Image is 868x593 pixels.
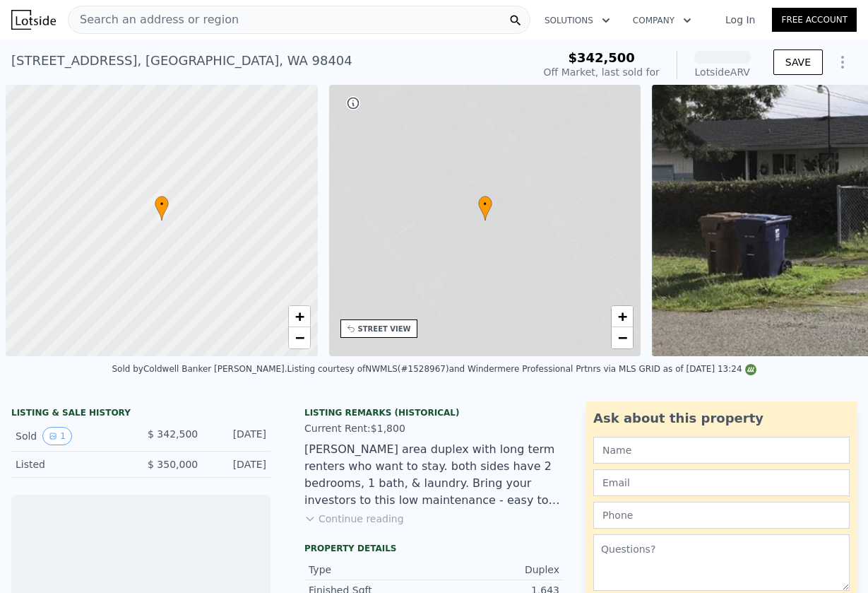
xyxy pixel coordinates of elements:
a: Log In [708,13,772,27]
span: • [155,198,169,211]
span: Current Rent: [304,423,371,434]
div: Listed [16,457,130,471]
span: + [618,307,627,325]
input: Email [593,469,850,496]
div: Sold [16,427,130,445]
div: Ask about this property [593,409,850,428]
img: NWMLS Logo [745,364,756,375]
div: Listing courtesy of NWMLS (#1528967) and Windermere Professional Prtnrs via MLS GRID as of [DATE]... [287,364,756,374]
span: • [478,198,492,211]
a: Zoom in [289,306,310,327]
div: Property details [304,543,564,554]
span: Search an address or region [69,11,239,28]
div: Lotside ARV [694,65,751,79]
button: Show Options [828,48,857,76]
button: SAVE [773,49,823,75]
a: Zoom out [612,327,633,348]
span: + [295,307,304,325]
button: Solutions [533,8,622,33]
span: − [618,329,627,346]
button: Company [622,8,703,33]
div: STREET VIEW [358,324,411,334]
div: Type [309,563,434,577]
span: $ 342,500 [148,428,198,440]
div: [PERSON_NAME] area duplex with long term renters who want to stay. both sides have 2 bedrooms, 1 ... [304,441,564,509]
div: • [155,196,169,221]
div: [STREET_ADDRESS] , [GEOGRAPHIC_DATA] , WA 98404 [11,51,352,71]
input: Name [593,437,850,464]
div: Off Market, last sold for [544,65,660,79]
a: Free Account [772,8,857,32]
a: Zoom out [289,327,310,348]
a: Zoom in [612,306,633,327]
button: Continue reading [304,512,404,526]
span: $ 350,000 [148,459,198,470]
span: $342,500 [568,50,635,65]
span: $1,800 [371,423,405,434]
div: [DATE] [209,457,266,471]
div: Listing Remarks (Historical) [304,407,564,418]
div: • [478,196,492,221]
div: Duplex [434,563,560,577]
div: [DATE] [209,427,266,445]
input: Phone [593,502,850,529]
img: Lotside [11,10,56,30]
div: LISTING & SALE HISTORY [11,407,270,421]
div: Sold by Coldwell Banker [PERSON_NAME] . [112,364,287,374]
button: View historical data [42,427,72,445]
span: − [295,329,304,346]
